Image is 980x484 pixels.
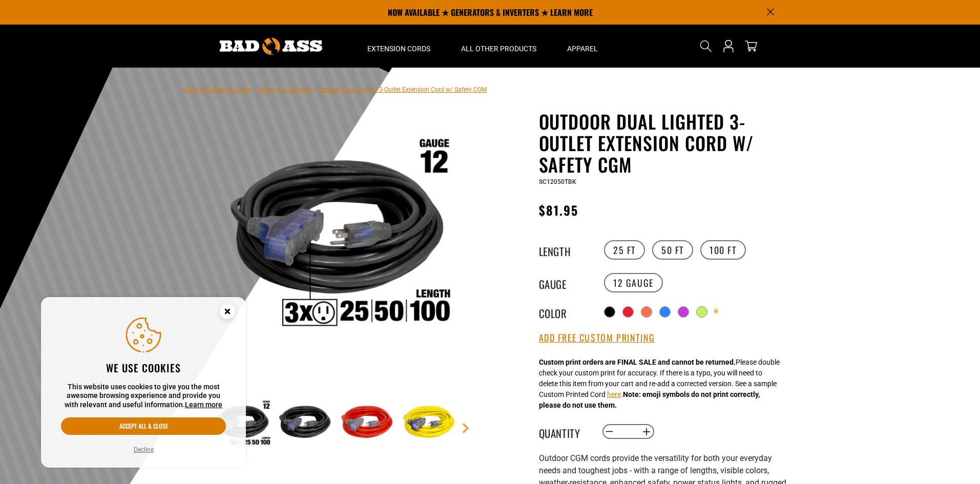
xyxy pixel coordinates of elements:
div: Yellow [715,307,718,316]
span: Apparel [567,44,598,53]
img: red [337,394,397,454]
img: Bad Ass Extension Cords [220,38,322,55]
aside: Cookie Consent [41,297,246,468]
a: Bad Ass Extension Cords [183,86,252,93]
summary: Apparel [552,25,613,68]
label: Quantity [539,425,590,438]
summary: All Other Products [446,25,552,68]
h1: Outdoor Dual Lighted 3-Outlet Extension Cord w/ Safety CGM [539,111,790,175]
span: Extension Cords [367,44,430,53]
legend: Length [539,243,590,257]
span: › [315,86,317,93]
summary: Extension Cords [352,25,446,68]
a: Return to Collection [258,86,312,93]
h2: We use cookies [61,361,226,374]
summary: Search [698,38,714,54]
span: $81.95 [539,201,578,219]
button: Accept all & close [61,417,226,435]
label: 25 FT [604,240,645,260]
button: Decline [131,445,157,455]
img: neon yellow [399,394,458,454]
strong: Note: emoji symbols do not print correctly, please do not use them. [539,390,760,409]
button: here [607,389,621,400]
button: Add Free Custom Printing [539,332,655,344]
span: › [254,86,256,93]
div: Please double check your custom print for accuracy. If there is a typo, you will need to delete t... [539,357,780,411]
a: Next [461,423,471,433]
strong: Custom print orders are FINAL SALE and cannot be returned. [539,358,736,366]
label: 100 FT [700,240,746,260]
span: Outdoor Dual Lighted 3-Outlet Extension Cord w/ Safety CGM [319,86,487,93]
img: black [275,394,335,454]
nav: breadcrumbs [183,83,487,95]
p: This website uses cookies to give you the most awesome browsing experience and provide you with r... [61,383,226,410]
legend: Color [539,305,590,319]
legend: Gauge [539,276,590,289]
label: 12 Gauge [604,273,663,292]
a: Learn more [185,401,222,409]
label: 50 FT [652,240,693,260]
span: All Other Products [461,44,536,53]
span: SC12050TBK [539,178,576,185]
